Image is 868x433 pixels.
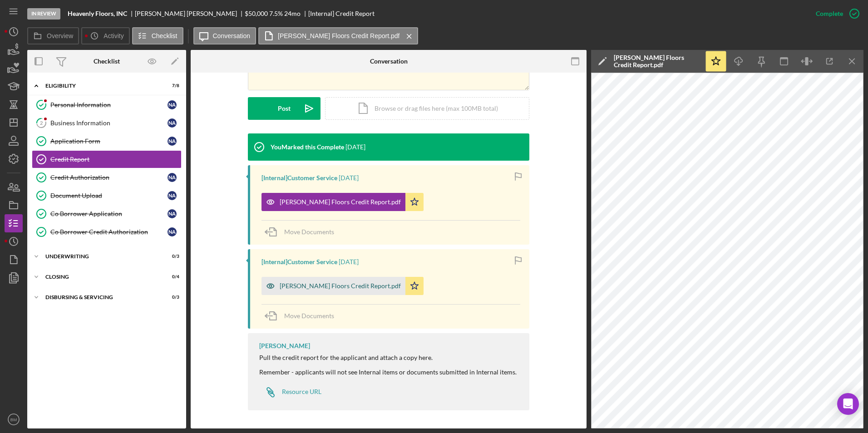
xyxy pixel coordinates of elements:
button: [PERSON_NAME] Floors Credit Report.pdf [258,27,418,44]
time: 2025-09-05 19:33 [345,143,365,151]
div: [PERSON_NAME] Floors Credit Report.pdf [280,282,401,290]
label: Overview [47,32,73,39]
div: Pull the credit report for the applicant and attach a copy here. Remember - applicants will not s... [259,354,517,376]
div: [PERSON_NAME] Floors Credit Report.pdf [614,54,700,69]
div: N A [168,227,177,236]
div: Resource URL [282,388,321,395]
div: N A [168,100,177,109]
a: Resource URL [259,383,321,401]
div: 24 mo [284,10,301,17]
div: Co Borrower Credit Authorization [50,228,168,236]
a: Co Borrower Credit AuthorizationNA [32,223,182,241]
div: Business Information [50,119,168,127]
button: Checklist [132,27,183,44]
button: Post [248,97,321,120]
span: Move Documents [284,228,334,236]
div: [Internal] Customer Service [261,258,337,266]
div: Document Upload [50,192,168,199]
div: Closing [45,274,157,280]
button: Overview [27,27,79,44]
span: Move Documents [284,312,334,320]
div: Post [278,97,291,120]
div: N A [168,209,177,218]
text: BM [10,417,17,422]
div: 0 / 3 [163,295,179,300]
div: Credit Authorization [50,174,168,181]
div: Credit Report [50,156,181,163]
div: 7.5 % [269,10,283,17]
label: [PERSON_NAME] Floors Credit Report.pdf [278,32,399,39]
a: Co Borrower ApplicationNA [32,205,182,223]
button: BM [5,410,23,428]
div: [Internal] Customer Service [261,174,337,182]
div: Underwriting [45,254,157,259]
a: Document UploadNA [32,187,182,205]
time: 2025-08-28 01:38 [339,258,359,266]
div: N A [168,173,177,182]
button: Move Documents [261,305,343,327]
div: N A [168,137,177,146]
div: Open Intercom Messenger [837,393,859,415]
div: Checklist [94,58,120,65]
a: 2Business InformationNA [32,114,182,132]
div: 0 / 4 [163,274,179,280]
div: N A [168,191,177,200]
div: 7 / 8 [163,83,179,89]
label: Checklist [152,32,178,39]
button: Move Documents [261,221,343,243]
div: [PERSON_NAME] [PERSON_NAME] [135,10,245,17]
div: [Internal] Credit Report [308,10,375,17]
div: Co Borrower Application [50,210,168,217]
a: Credit Report [32,150,182,168]
button: Activity [81,27,129,44]
div: Eligibility [45,83,157,89]
label: Conversation [213,32,251,39]
div: In Review [27,8,60,20]
div: Personal Information [50,101,168,108]
button: Conversation [193,27,256,44]
div: N A [168,118,177,128]
span: $50,000 [245,10,268,17]
button: [PERSON_NAME] Floors Credit Report.pdf [261,277,424,295]
div: 0 / 3 [163,254,179,259]
button: [PERSON_NAME] Floors Credit Report.pdf [261,193,424,211]
div: Disbursing & Servicing [45,295,157,300]
label: Activity [104,32,123,39]
tspan: 2 [40,120,43,126]
div: You Marked this Complete [271,143,344,151]
div: Application Form [50,138,168,145]
div: Conversation [370,58,408,65]
time: 2025-08-28 01:48 [339,174,359,182]
a: Credit AuthorizationNA [32,168,182,187]
a: Personal InformationNA [32,96,182,114]
b: Heavenly Floors, INC [68,10,127,17]
div: Complete [816,5,843,23]
button: Complete [807,5,863,23]
div: [PERSON_NAME] Floors Credit Report.pdf [280,198,401,206]
a: Application FormNA [32,132,182,150]
div: [PERSON_NAME] [259,342,310,349]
